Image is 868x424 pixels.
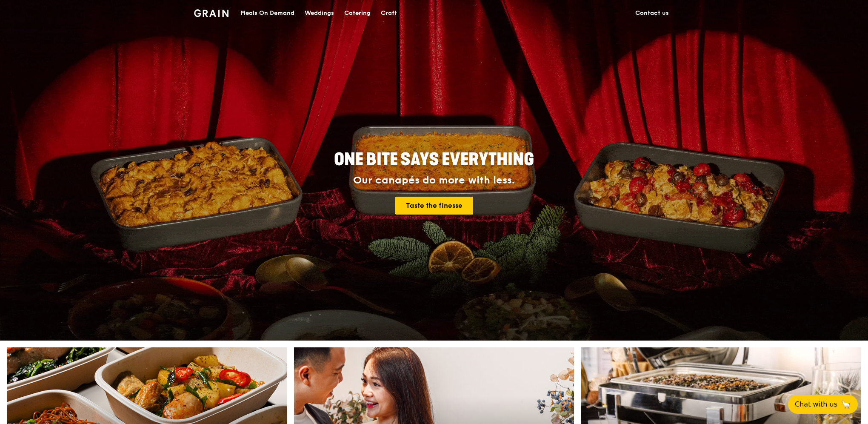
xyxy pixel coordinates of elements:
[841,399,851,410] span: 🦙
[344,0,371,26] div: Catering
[339,0,376,26] a: Catering
[194,9,228,17] img: Grain
[788,395,858,414] button: Chat with us🦙
[305,0,334,26] div: Weddings
[376,0,402,26] a: Craft
[240,0,294,26] div: Meals On Demand
[381,0,397,26] div: Craft
[395,197,473,215] a: Taste the finesse
[630,0,674,26] a: Contact us
[281,175,587,186] div: Our canapés do more with less.
[795,399,837,410] span: Chat with us
[300,0,339,26] a: Weddings
[334,149,534,170] span: ONE BITE SAYS EVERYTHING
